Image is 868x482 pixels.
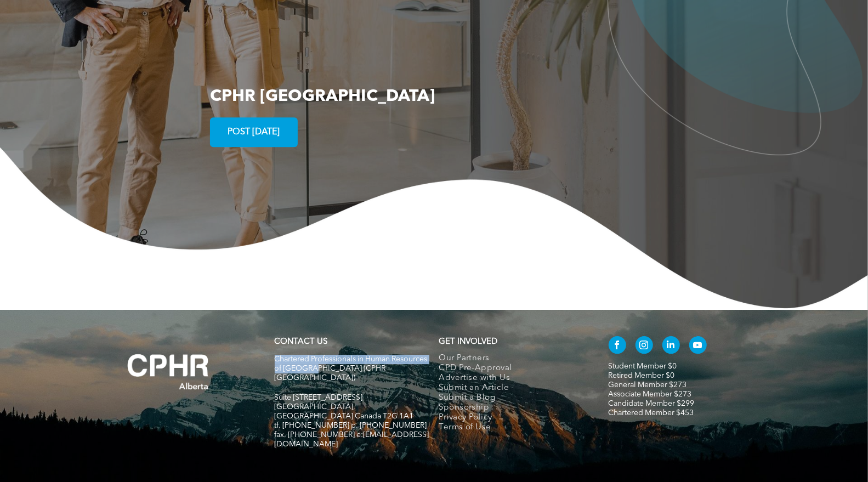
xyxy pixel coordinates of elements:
[275,338,328,346] a: CONTACT US
[439,373,586,383] a: Advertise with Us
[439,354,586,364] a: Our Partners
[609,390,692,398] a: Associate Member $273
[439,383,586,393] a: Submit an Article
[210,88,435,105] span: CPHR [GEOGRAPHIC_DATA]
[609,400,695,407] a: Candidate Member $299
[609,409,694,417] a: Chartered Member $453
[210,117,298,147] a: POST [DATE]
[439,403,586,413] a: Sponsorship
[275,422,427,429] span: tf. [PHONE_NUMBER] p. [PHONE_NUMBER]
[275,355,428,382] span: Chartered Professionals in Human Resources of [GEOGRAPHIC_DATA] (CPHR [GEOGRAPHIC_DATA])
[105,332,231,412] img: A white background with a few lines on it
[275,431,429,448] span: fax. [PHONE_NUMBER] e:[EMAIL_ADDRESS][DOMAIN_NAME]
[609,362,677,370] a: Student Member $0
[439,413,586,423] a: Privacy Policy
[609,372,675,379] a: Retired Member $0
[439,338,498,346] span: GET INVOLVED
[662,336,680,356] a: linkedin
[275,394,363,401] span: Suite [STREET_ADDRESS]
[636,336,653,356] a: instagram
[275,403,414,420] span: [GEOGRAPHIC_DATA], [GEOGRAPHIC_DATA] Canada T2G 1A1
[609,381,687,389] a: General Member $273
[439,423,586,433] a: Terms of Use
[689,336,707,356] a: youtube
[224,122,284,143] span: POST [DATE]
[439,364,586,373] a: CPD Pre-Approval
[609,336,626,356] a: facebook
[439,393,586,403] a: Submit a Blog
